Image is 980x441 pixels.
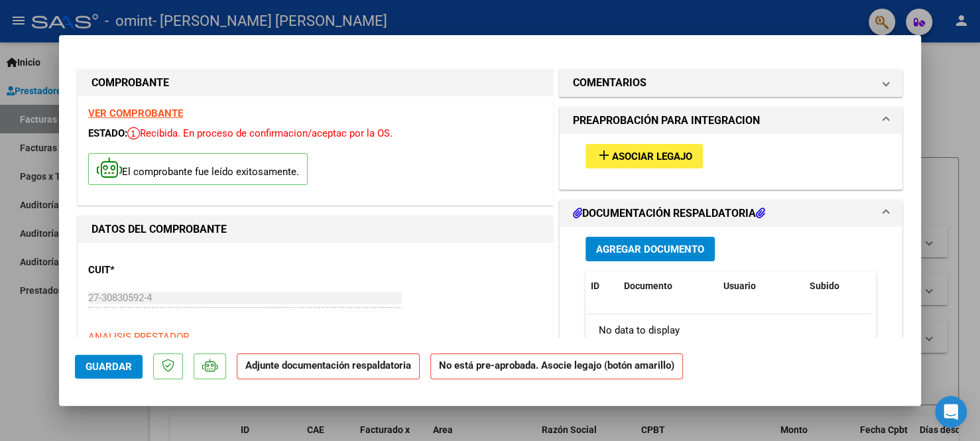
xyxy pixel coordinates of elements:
button: Guardar [75,355,143,379]
mat-icon: add [596,147,612,163]
h1: COMENTARIOS [573,75,646,91]
div: PREAPROBACIÓN PARA INTEGRACION [560,134,902,189]
datatable-header-cell: Acción [871,272,937,300]
strong: Adjunte documentación respaldatoria [245,359,411,371]
mat-expansion-panel-header: COMENTARIOS [560,70,902,96]
datatable-header-cell: Documento [619,272,718,300]
span: Guardar [86,361,132,373]
strong: No está pre-aprobada. Asocie legajo (botón amarillo) [430,353,683,379]
span: Recibida. En proceso de confirmacion/aceptac por la OS. [127,127,393,139]
strong: DATOS DEL COMPROBANTE [92,223,227,235]
mat-expansion-panel-header: PREAPROBACIÓN PARA INTEGRACION [560,107,902,134]
h1: PREAPROBACIÓN PARA INTEGRACION [573,113,760,129]
datatable-header-cell: Subido [804,272,871,300]
span: ID [591,281,599,291]
datatable-header-cell: ID [585,272,619,300]
span: Subido [810,281,839,291]
span: Agregar Documento [596,243,704,255]
span: Documento [624,281,672,291]
span: ESTADO: [88,127,127,139]
button: Asociar Legajo [585,144,703,168]
div: Open Intercom Messenger [935,396,967,428]
p: CUIT [88,263,225,278]
strong: COMPROBANTE [92,76,169,89]
button: Agregar Documento [585,237,715,261]
mat-expansion-panel-header: DOCUMENTACIÓN RESPALDATORIA [560,200,902,227]
span: Usuario [723,281,756,291]
datatable-header-cell: Usuario [718,272,804,300]
span: ANALISIS PRESTADOR [88,331,189,343]
div: No data to display [585,314,871,347]
a: VER COMPROBANTE [88,107,183,119]
span: Asociar Legajo [612,151,692,162]
p: El comprobante fue leído exitosamente. [88,153,308,186]
h1: DOCUMENTACIÓN RESPALDATORIA [573,206,765,221]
